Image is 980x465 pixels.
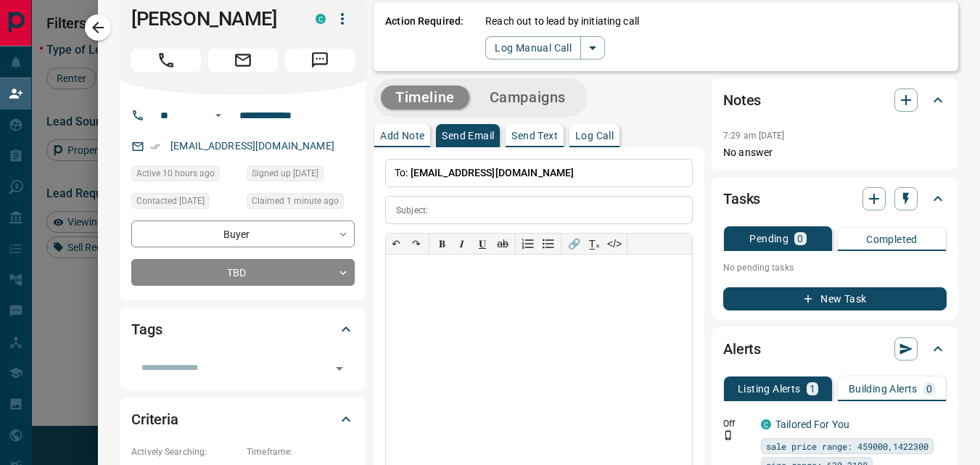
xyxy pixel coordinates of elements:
div: condos.ca [761,419,771,429]
p: Actively Searching: [131,445,239,458]
div: Tasks [723,181,947,216]
button: Log Manual Call [485,36,581,59]
h1: [PERSON_NAME] [131,7,294,30]
p: Listing Alerts [738,384,801,394]
button: 𝑰 [452,234,472,254]
span: sale price range: 459000,1422300 [766,439,928,453]
button: T̲ₓ [584,234,604,254]
p: Subject: [396,204,428,217]
div: Tags [131,312,355,347]
button: 𝐁 [432,234,452,254]
a: [EMAIL_ADDRESS][DOMAIN_NAME] [170,140,334,152]
p: Send Email [442,131,494,141]
h2: Notes [723,89,761,112]
span: Email [208,49,278,72]
div: condos.ca [316,14,326,24]
button: New Task [723,287,947,310]
p: 1 [810,384,815,394]
span: [EMAIL_ADDRESS][DOMAIN_NAME] [411,167,575,178]
h2: Alerts [723,337,761,361]
div: Fri Oct 02 2020 [131,193,239,213]
div: Sat Oct 11 2025 [131,165,239,186]
div: TBD [131,259,355,286]
p: 0 [797,234,803,244]
svg: Push Notification Only [723,430,733,440]
h2: Tags [131,318,162,341]
p: Pending [749,234,788,244]
p: Send Text [511,131,558,141]
p: Building Alerts [849,384,918,394]
a: Tailored For You [775,419,849,430]
p: Off [723,417,752,430]
button: Numbered list [518,234,538,254]
span: Call [131,49,201,72]
button: ab [493,234,513,254]
button: ↶ [386,234,406,254]
span: 𝐔 [479,238,486,250]
p: Reach out to lead by initiating call [485,14,639,29]
div: Alerts [723,332,947,366]
button: 🔗 [564,234,584,254]
button: </> [604,234,625,254]
svg: Email Verified [150,141,160,152]
div: Notes [723,83,947,118]
p: No pending tasks [723,257,947,279]
p: 0 [926,384,932,394]
span: Claimed 1 minute ago [252,194,339,208]
p: Completed [866,234,918,244]
p: Action Required: [385,14,464,59]
span: Active 10 hours ago [136,166,215,181]
h2: Criteria [131,408,178,431]
button: ↷ [406,234,427,254]
span: Contacted [DATE] [136,194,205,208]
div: Buyer [131,221,355,247]
p: Add Note [380,131,424,141]
s: ab [497,238,508,250]
p: To: [385,159,693,187]
h2: Tasks [723,187,760,210]
button: 𝐔 [472,234,493,254]
span: Signed up [DATE] [252,166,318,181]
div: Sun Aug 14 2016 [247,165,355,186]
button: Open [210,107,227,124]
p: Timeframe: [247,445,355,458]
button: Bullet list [538,234,559,254]
button: Open [329,358,350,379]
p: No answer [723,145,947,160]
div: Sun Oct 12 2025 [247,193,355,213]
p: Log Call [575,131,614,141]
span: Message [285,49,355,72]
div: Criteria [131,402,355,437]
p: 7:29 am [DATE] [723,131,785,141]
button: Timeline [381,86,469,110]
div: split button [485,36,605,59]
button: Campaigns [475,86,580,110]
